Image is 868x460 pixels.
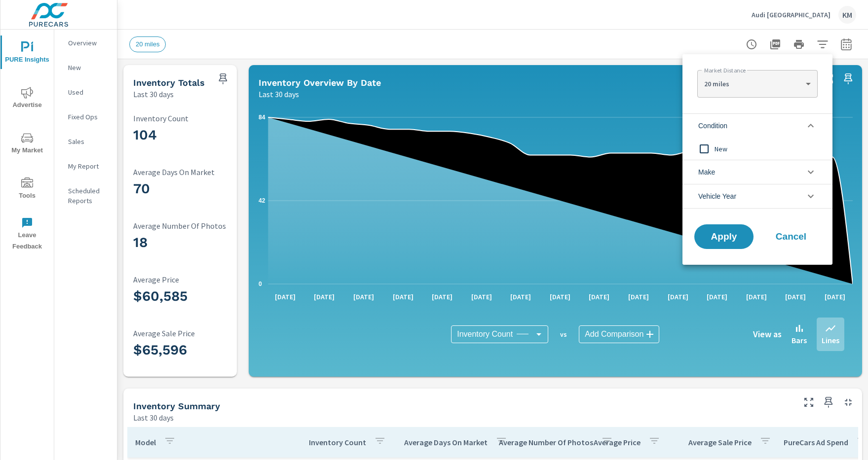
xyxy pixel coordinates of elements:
[704,79,801,88] p: 20 miles
[698,160,715,184] span: Make
[704,232,744,241] span: Apply
[715,143,823,155] span: New
[761,224,821,249] button: Cancel
[682,109,832,212] ul: filter options
[698,114,727,138] span: Condition
[697,74,817,94] div: 20 miles
[682,138,830,160] div: New
[694,224,754,249] button: Apply
[771,232,811,241] span: Cancel
[698,184,736,208] span: Vehicle Year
